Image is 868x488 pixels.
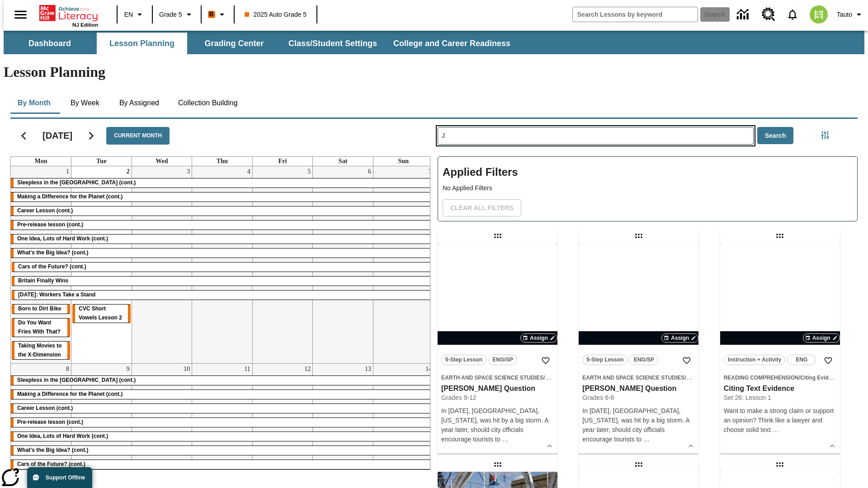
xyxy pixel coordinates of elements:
[17,235,108,242] span: One Idea, Lots of Hard Work (cont.)
[242,364,252,375] a: September 11, 2025
[189,33,279,54] button: Grading Center
[728,355,782,365] span: Instruction + Activity
[80,124,103,147] button: Next
[17,179,136,186] span: Sleepless in the Animal Kingdom (cont.)
[182,364,192,375] a: September 10, 2025
[79,305,122,321] span: CVC Short Vowels Lesson 2
[491,457,505,472] div: Draggable lesson: For a Planet He Loves
[132,166,192,364] td: September 3, 2025
[679,352,695,369] button: Add to Favorites
[27,467,92,488] button: Support Offline
[72,305,131,323] div: CVC Short Vowels Lesson 2
[837,10,852,19] span: Tauto
[11,376,434,385] div: Sleepless in the Animal Kingdom (cont.)
[424,364,434,375] a: September 14, 2025
[17,249,89,256] span: What's the Big Idea? (cont.)
[545,375,630,381] span: Earth's Systems and Interactions
[17,405,73,411] span: Career Lesson (cont.)
[756,2,781,27] a: Resource Center, Will open in new tab
[582,384,695,394] h3: Joplin's Question
[337,157,349,166] a: Saturday
[538,352,554,369] button: Add to Favorites
[438,243,557,454] div: lesson details
[4,33,519,54] div: SubNavbar
[11,404,434,413] div: Career Lesson (cont.)
[39,3,98,28] div: Home
[520,333,557,343] button: Assign Choose Dates
[443,161,853,183] h2: Applied Filters
[11,460,434,469] div: Cars of the Future? (cont.)
[373,166,434,364] td: September 7, 2025
[773,457,787,472] div: Draggable lesson: Allies in the Infield
[800,375,841,381] span: Citing Evidence
[12,263,434,272] div: Cars of the Future? (cont.)
[582,375,684,381] span: Earth and Space Science Studies
[4,64,864,80] h1: Lesson Planning
[796,355,807,365] span: ENG
[71,166,132,364] td: September 2, 2025
[18,277,68,284] span: Britain Finally Wins
[11,178,434,188] div: Sleepless in the Animal Kingdom (cont.)
[492,355,513,365] span: ENG/SP
[156,6,198,23] button: Grade: Grade 5, Select a grade
[192,364,253,474] td: September 11, 2025
[12,291,433,300] div: Labor Day: Workers Take a Stand
[17,447,89,453] span: What's the Big Idea? (cont.)
[12,277,433,286] div: Britain Finally Wins
[731,2,756,27] a: Data Center
[17,433,108,439] span: One Idea, Lots of Hard Work (cont.)
[773,426,779,433] span: …
[502,436,509,443] span: …
[671,334,689,342] span: Assign
[438,127,753,144] input: Search Lessons By Keyword
[803,333,840,343] button: Assign Choose Dates
[17,461,85,467] span: Cars of the Future? (cont.)
[643,436,650,443] span: …
[4,31,864,54] div: SubNavbar
[363,364,373,375] a: September 13, 2025
[252,364,313,474] td: September 12, 2025
[443,183,853,193] p: No Applied Filters
[39,4,98,22] a: Home
[209,9,214,20] span: B
[812,334,830,342] span: Assign
[12,342,70,360] div: Taking Movies to the X-Dimension
[826,439,839,453] button: Show Details
[252,166,313,364] td: September 5, 2025
[810,5,828,23] img: avatar image
[17,207,73,214] span: Career Lesson (cont.)
[11,206,434,216] div: Career Lesson (cont.)
[5,33,95,54] button: Dashboard
[10,92,58,114] button: By Month
[724,384,836,394] h3: Citing Text Evidence
[306,166,312,177] a: September 5, 2025
[629,355,658,365] button: ENG/SP
[125,166,132,177] a: September 2, 2025
[11,446,434,455] div: What's the Big Idea? (cont.)
[11,364,71,474] td: September 8, 2025
[441,406,554,444] div: In [DATE], [GEOGRAPHIC_DATA], [US_STATE], was hit by a big storm. A year later, should city offic...
[18,343,61,358] span: Taking Movies to the X-Dimension
[11,418,434,427] div: Pre-release lesson (cont.)
[204,6,231,23] button: Boost Class color is orange. Change class color
[724,375,799,381] span: Reading Comprehension
[632,457,646,472] div: Draggable lesson: A Lean, Mean, Wrestling Machine?
[11,432,434,441] div: One Idea, Lots of Hard Work (cont.)
[684,439,698,453] button: Show Details
[7,1,34,28] button: Open side menu
[124,10,133,19] span: EN
[491,229,505,243] div: Draggable lesson: Joplin's Question
[661,333,698,343] button: Assign Choose Dates
[427,166,434,177] a: September 7, 2025
[42,130,72,141] h2: [DATE]
[171,92,245,114] button: Collection Building
[46,474,85,481] span: Support Offline
[71,364,132,474] td: September 9, 2025
[438,156,858,221] div: Applied Filters
[720,243,840,454] div: lesson details
[11,166,71,364] td: September 1, 2025
[573,7,698,22] input: search field
[686,375,772,381] span: Earth's Systems and Interactions
[18,319,61,335] span: Do You Want Fries With That?
[94,157,108,166] a: Tuesday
